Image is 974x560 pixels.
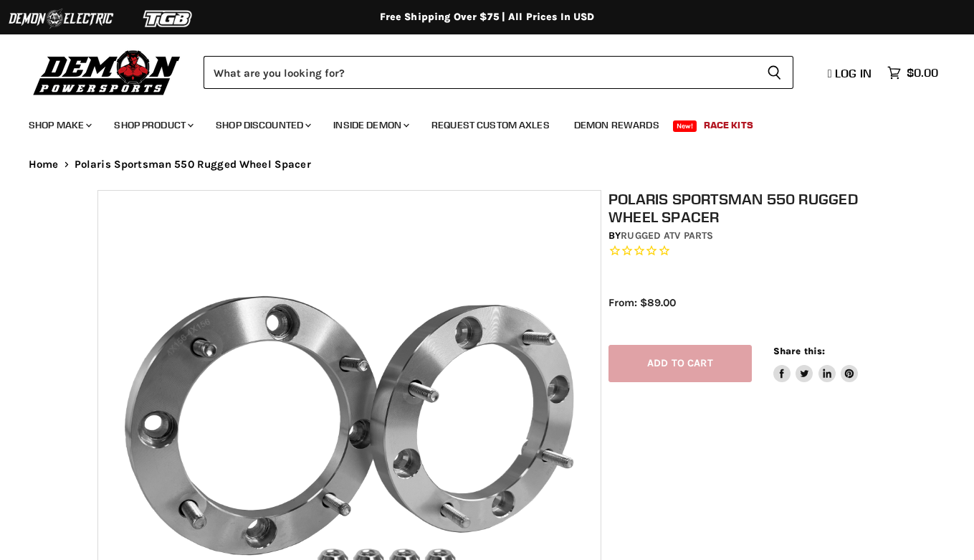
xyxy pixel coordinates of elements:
a: Inside Demon [323,110,418,140]
a: Demon Rewards [563,110,670,140]
aside: Share this: [773,345,859,383]
span: Share this: [773,346,825,356]
span: New! [673,120,697,132]
a: Log in [821,67,880,80]
img: Demon Powersports [29,47,186,98]
a: Shop Product [103,110,202,140]
span: $0.00 [907,66,938,80]
a: Race Kits [693,110,764,140]
span: From: $89.00 [608,296,676,309]
a: Home [29,158,59,171]
ul: Main menu [18,105,935,140]
span: Log in [835,66,872,80]
a: Request Custom Axles [421,110,560,140]
div: by [608,228,884,244]
form: Product [204,56,793,89]
a: Rugged ATV Parts [621,229,713,242]
span: Rated 0.0 out of 5 stars 0 reviews [608,244,884,259]
img: TGB Logo 2 [115,5,222,32]
h1: Polaris Sportsman 550 Rugged Wheel Spacer [608,190,884,226]
a: Shop Discounted [205,110,320,140]
a: $0.00 [880,62,945,83]
input: Search [204,56,755,89]
span: Polaris Sportsman 550 Rugged Wheel Spacer [75,158,311,171]
a: Shop Make [18,110,100,140]
img: Demon Electric Logo 2 [7,5,115,32]
button: Search [755,56,793,89]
